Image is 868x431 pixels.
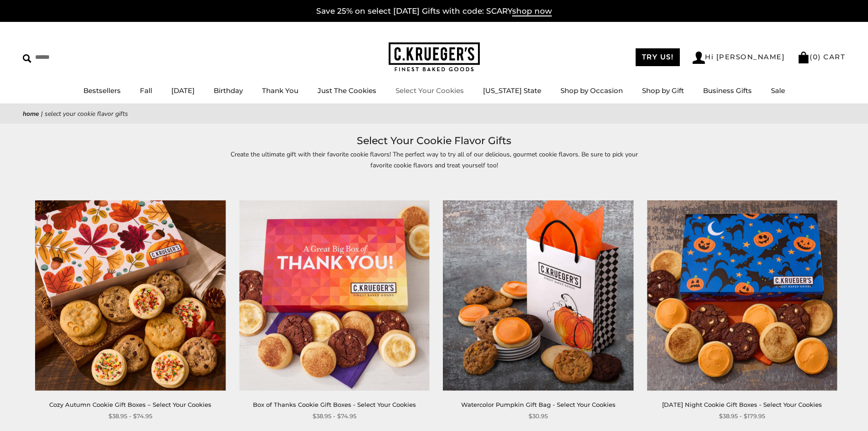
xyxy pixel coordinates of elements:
span: shop now [512,6,552,16]
a: Birthday [214,86,243,95]
a: Box of Thanks Cookie Gift Boxes - Select Your Cookies [253,401,416,408]
a: Thank You [262,86,298,95]
h1: Select Your Cookie Flavor Gifts [36,133,832,149]
img: C.KRUEGER'S [389,42,480,72]
span: | [41,109,43,118]
a: [DATE] [171,86,195,95]
a: Shop by Gift [642,86,684,95]
span: $30.95 [529,411,548,421]
input: Search [23,50,131,64]
a: Just The Cookies [318,86,376,95]
a: Watercolor Pumpkin Gift Bag - Select Your Cookies [461,401,616,408]
span: 0 [813,52,818,61]
a: Sale [771,86,785,95]
img: Box of Thanks Cookie Gift Boxes - Select Your Cookies [239,200,429,390]
img: Account [693,52,705,64]
a: TRY US! [636,48,680,66]
a: [DATE] Night Cookie Gift Boxes - Select Your Cookies [662,401,822,408]
p: Create the ultimate gift with their favorite cookie flavors! The perfect way to try all of our de... [225,149,644,170]
a: Cozy Autumn Cookie Gift Boxes – Select Your Cookies [49,401,211,408]
a: Shop by Occasion [560,86,623,95]
a: Fall [140,86,152,95]
nav: breadcrumbs [23,109,845,119]
img: Cozy Autumn Cookie Gift Boxes – Select Your Cookies [36,200,226,390]
a: Bestsellers [83,86,121,95]
a: (0) CART [797,52,845,61]
a: Select Your Cookies [395,86,464,95]
a: Business Gifts [703,86,752,95]
span: Select Your Cookie Flavor Gifts [45,109,128,118]
span: $38.95 - $74.95 [313,411,356,421]
img: Watercolor Pumpkin Gift Bag - Select Your Cookies [443,200,633,390]
img: Halloween Night Cookie Gift Boxes - Select Your Cookies [647,200,837,390]
span: $38.95 - $74.95 [108,411,152,421]
span: $38.95 - $179.95 [719,411,765,421]
a: Save 25% on select [DATE] Gifts with code: SCARYshop now [316,6,552,16]
a: Home [23,109,39,118]
a: [US_STATE] State [483,86,541,95]
a: Hi [PERSON_NAME] [693,52,785,64]
img: Bag [797,52,810,63]
img: Search [23,54,31,63]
